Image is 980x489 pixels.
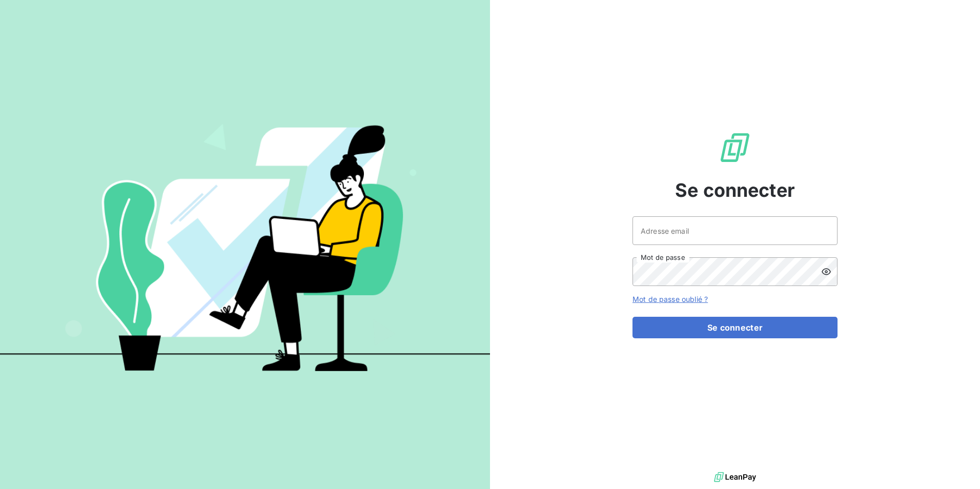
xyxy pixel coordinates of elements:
[719,131,751,164] img: Logo LeanPay
[632,295,708,303] a: Mot de passe oublié ?
[675,176,795,204] span: Se connecter
[632,317,838,338] button: Se connecter
[714,470,756,485] img: logo
[632,216,838,245] input: placeholder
